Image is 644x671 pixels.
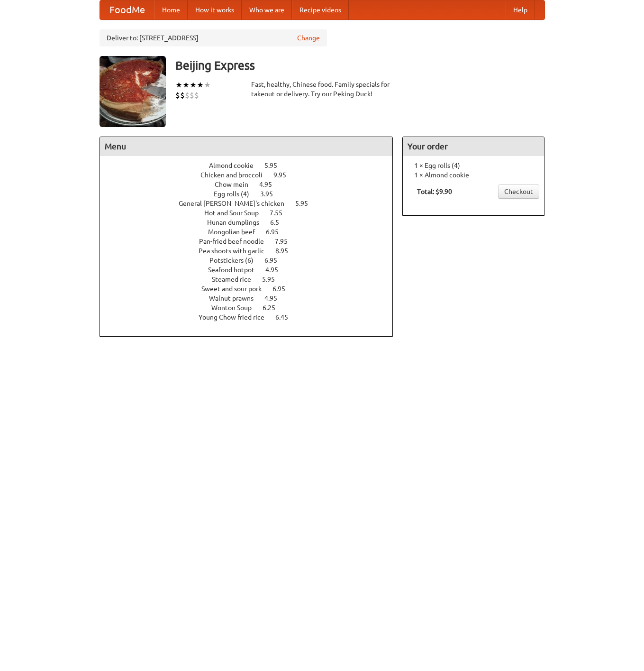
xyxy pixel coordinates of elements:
[295,200,317,207] span: 5.95
[506,0,535,19] a: Help
[273,171,296,179] span: 9.95
[209,257,263,264] span: Potstickers (6)
[185,90,190,101] li: $
[154,0,188,19] a: Home
[403,137,544,156] h4: Your order
[259,181,281,188] span: 4.95
[199,313,274,321] span: Young Chow fried rice
[208,228,264,236] span: Mongolian beef
[175,90,180,101] li: $
[100,56,166,127] img: angular.jpg
[262,276,284,283] span: 5.95
[242,0,292,19] a: Who we are
[275,247,298,255] span: 8.95
[275,238,297,245] span: 7.95
[208,266,296,274] a: Seafood hotpot 4.95
[197,80,204,90] li: ★
[211,304,293,312] a: Wonton Soup 6.25
[270,219,289,226] span: 6.5
[207,219,269,226] span: Hunan dumplings
[204,80,211,90] li: ★
[188,0,242,19] a: How it works
[180,90,185,101] li: $
[204,209,300,217] a: Hot and Sour Soup 7.55
[179,200,294,207] span: General [PERSON_NAME]'s chicken
[199,247,306,255] a: Pea shoots with garlic 8.95
[204,209,268,217] span: Hot and Sour Soup
[211,304,261,312] span: Wonton Soup
[272,285,295,293] span: 6.95
[208,266,264,274] span: Seafood hotpot
[100,0,154,19] a: FoodMe
[199,247,274,255] span: Pea shoots with garlic
[417,188,452,195] b: Total: $9.90
[212,276,261,283] span: Steamed rice
[175,80,182,90] li: ★
[260,190,282,198] span: 3.95
[190,90,194,101] li: $
[208,228,296,236] a: Mongolian beef 6.95
[100,137,393,156] h4: Menu
[209,162,263,169] span: Almond cookie
[182,80,190,90] li: ★
[100,29,327,46] div: Deliver to: [STREET_ADDRESS]
[408,170,539,180] li: 1 × Almond cookie
[179,200,326,207] a: General [PERSON_NAME]'s chicken 5.95
[408,161,539,170] li: 1 × Egg rolls (4)
[264,294,287,302] span: 4.95
[263,304,285,312] span: 6.25
[199,313,306,321] a: Young Chow fried rice 6.45
[251,80,393,99] div: Fast, healthy, Chinese food. Family specials for takeout or delivery. Try our Peking Duck!
[207,219,297,226] a: Hunan dumplings 6.5
[297,33,320,43] a: Change
[175,56,545,75] h3: Beijing Express
[498,184,539,199] a: Checkout
[292,0,349,19] a: Recipe videos
[264,257,287,264] span: 6.95
[209,294,295,302] a: Walnut prawns 4.95
[215,181,290,188] a: Chow mein 4.95
[190,80,197,90] li: ★
[209,294,263,302] span: Walnut prawns
[270,209,292,217] span: 7.55
[214,190,259,198] span: Egg rolls (4)
[275,313,298,321] span: 6.45
[212,276,292,283] a: Steamed rice 5.95
[200,171,304,179] a: Chicken and broccoli 9.95
[215,181,258,188] span: Chow mein
[209,162,295,169] a: Almond cookie 5.95
[201,285,271,293] span: Sweet and sour pork
[201,285,303,293] a: Sweet and sour pork 6.95
[266,228,288,236] span: 6.95
[200,171,272,179] span: Chicken and broccoli
[265,266,288,274] span: 4.95
[214,190,290,198] a: Egg rolls (4) 3.95
[264,162,287,169] span: 5.95
[209,257,295,264] a: Potstickers (6) 6.95
[199,238,273,245] span: Pan-fried beef noodle
[194,90,199,101] li: $
[199,238,305,245] a: Pan-fried beef noodle 7.95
